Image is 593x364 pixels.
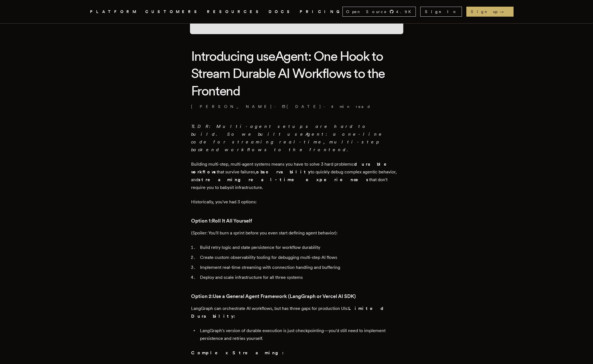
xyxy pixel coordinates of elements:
p: · · [191,104,402,109]
li: Deploy and scale infrastructure for all three systems [198,274,402,281]
h3: Option 2: [191,292,402,300]
strong: Use a General Agent Framework (LangGraph or Vercel AI SDK) [213,293,356,299]
a: [PERSON_NAME] [191,104,272,109]
span: 4.9 K [396,9,414,14]
span: → [500,9,509,14]
p: (Spoiler: You'll burn a sprint before you even start defining agent behavior): [191,229,402,237]
li: Implement real-time streaming with connection handling and buffering [198,264,402,271]
strong: observability [256,169,311,175]
button: PLATFORM [90,8,139,15]
strong: Complex Streaming: [191,350,287,355]
button: RESOURCES [207,8,262,15]
a: CUSTOMERS [145,8,200,15]
p: LangGraph can orchestrate AI workflows, but has three gaps for production UIs: [191,305,402,320]
li: Build retry logic and state persistence for workflow durability [198,244,402,251]
a: DOCS [269,8,293,15]
h3: Option 1: [191,217,402,225]
h1: Introducing useAgent: One Hook to Stream Durable AI Workflows to the Frontend [191,47,402,99]
a: Sign up [466,7,514,17]
em: TLDR: Multi-agent setups are hard to build. So we built useAgent: a one-line code for streaming r... [191,124,384,152]
p: Historically, you've had 3 options: [191,198,402,206]
span: [DATE] [282,104,321,109]
a: PRICING [300,8,342,15]
li: LangGraph's version of durable execution is just checkpointing—you'd still need to implement pers... [198,327,402,342]
p: Building multi-step, multi-agent systems means you have to solve 3 hard problems: that survive fa... [191,160,402,191]
li: Create custom observability tooling for debugging multi-step AI flows [198,254,402,261]
strong: streaming real-time experiences [198,177,369,182]
a: Sign In [420,7,462,17]
span: 4 min read [331,104,371,109]
span: Open Source [346,9,387,14]
strong: Roll It All Yourself [212,218,252,224]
